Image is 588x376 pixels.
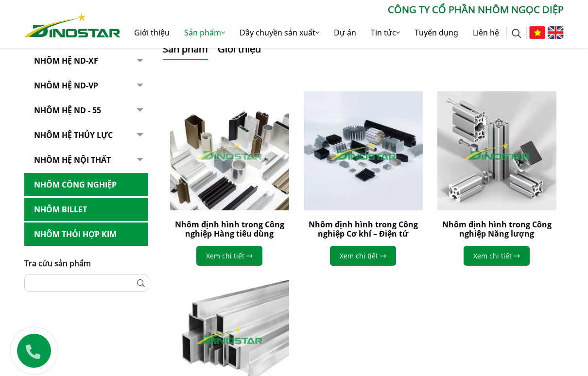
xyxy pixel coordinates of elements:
a: Dự án [327,17,363,48]
a: Tin tức [363,17,407,48]
img: Nhôm định hình trong Công nghiệp Cơ khí – Điện tử [304,91,423,210]
a: Liên hệ [466,17,506,48]
button: Giới thiệu [218,42,261,60]
a: Nhôm Thỏi hợp kim [24,222,148,246]
a: Nhôm định hình trong Công nghiệp Năng lượng [442,219,552,239]
img: Nhôm định hình trong Công nghiệp Năng lượng [437,91,556,210]
a: NHÔM HỆ ND - 55 [24,99,148,122]
a: Nhôm định hình trong Công nghiệp Hàng tiêu dùng [175,219,284,239]
a: Xem chi tiết [196,246,262,266]
a: Xem chi tiết [464,246,530,266]
button: Sản phẩm [163,42,208,60]
a: Nhôm hệ nội thất [24,148,148,172]
a: Nhôm định hình trong Công nghiệp Cơ khí – Điện tử [309,219,418,239]
a: Dây chuyền sản xuất [232,17,327,48]
a: Xem chi tiết [330,246,396,266]
img: Nhôm định hình trong Công nghiệp Hàng tiêu dùng [170,91,289,210]
a: Giới thiệu [127,17,177,48]
img: search [512,29,521,38]
a: Nhôm hệ thủy lực [24,123,148,147]
a: Sản phẩm [177,17,232,48]
a: Nhôm Hệ ND-VP [24,74,148,98]
img: English [548,26,564,39]
a: Nhôm Công nghiệp [24,173,148,197]
a: Nhôm Hệ ND-XF [24,49,148,73]
p: CÔNG TY CỔ PHẦN NHÔM NGỌC DIỆP [121,2,564,17]
span: Tra cứu sản phẩm [24,258,91,269]
img: Tiếng Việt [529,26,545,39]
a: Nhôm Billet [24,198,148,222]
img: Nhôm Dinostar [24,13,121,37]
a: Tuyển dụng [407,17,466,48]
